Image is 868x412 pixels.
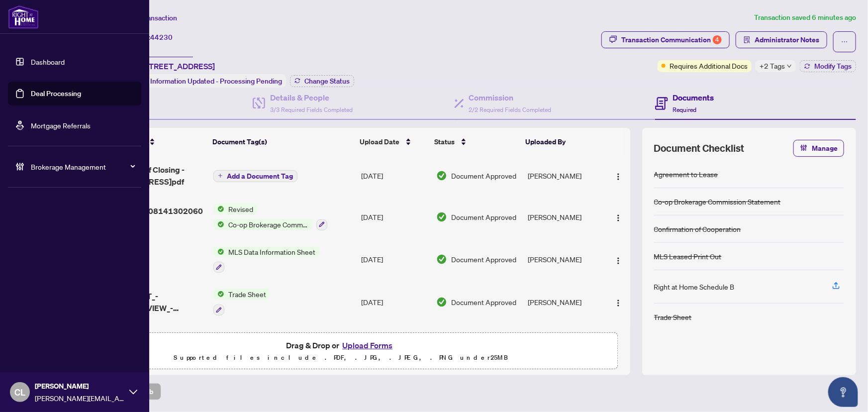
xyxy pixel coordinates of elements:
[213,246,319,273] button: Status IconMLS Data Information Sheet
[654,196,781,207] div: Co-op Brokerage Commission Statement
[213,204,224,214] img: Status Icon
[213,289,224,300] img: Status Icon
[434,136,455,147] span: Status
[610,168,626,184] button: Logo
[436,211,447,222] img: Document Status
[841,38,848,45] span: ellipsis
[469,106,552,113] span: 2/2 Required Fields Completed
[654,223,741,234] div: Confirmation of Cooperation
[800,60,856,72] button: Modify Tags
[524,281,604,323] td: [PERSON_NAME]
[224,246,319,257] span: MLS Data Information Sheet
[654,281,735,292] div: Right at Home Schedule B
[436,254,447,265] img: Document Status
[14,385,25,399] span: CL
[123,60,215,72] span: C63-[STREET_ADDRESS]
[64,333,618,370] span: Drag & Drop orUpload FormsSupported files include .PDF, .JPG, .JPEG, .PNG under25MB
[670,60,748,71] span: Requires Additional Docs
[213,246,224,257] img: Status Icon
[654,251,722,262] div: MLS Leased Print Out
[614,299,622,307] img: Logo
[787,64,792,69] span: down
[31,89,81,98] a: Deal Processing
[524,156,604,196] td: [PERSON_NAME]
[360,136,399,147] span: Upload Date
[31,161,134,172] span: Brokerage Management
[524,323,604,366] td: Latai Seadat
[339,339,395,352] button: Upload Forms
[35,393,124,404] span: [PERSON_NAME][EMAIL_ADDRESS][DOMAIN_NAME]
[451,170,516,181] span: Document Approved
[357,196,432,238] td: [DATE]
[436,170,447,181] img: Document Status
[290,75,354,87] button: Change Status
[270,92,353,103] h4: Details & People
[451,254,516,265] span: Document Approved
[96,205,206,229] span: Untitled_2025081413020600.pdf
[521,128,601,156] th: Uploaded By
[451,211,516,222] span: Document Approved
[793,140,844,157] button: Manage
[213,219,224,230] img: Status Icon
[430,128,521,156] th: Status
[31,57,65,66] a: Dashboard
[286,339,395,352] span: Drag & Drop or
[31,121,91,130] a: Mortgage Referrals
[436,297,447,308] img: Document Status
[35,381,124,392] span: [PERSON_NAME]
[92,128,209,156] th: (14) File Name
[713,35,722,44] div: 4
[654,141,745,155] span: Document Checklist
[123,74,286,88] div: Status:
[224,204,257,214] span: Revised
[224,289,270,300] span: Trade Sheet
[828,377,858,407] button: Open asap
[814,63,852,70] span: Modify Tags
[621,32,722,48] div: Transaction Communication
[70,352,612,364] p: Supported files include .PDF, .JPG, .JPEG, .PNG under 25 MB
[610,209,626,225] button: Logo
[357,323,432,366] td: [DATE]
[227,173,293,180] span: Add a Document Tag
[304,78,350,85] span: Change Status
[614,173,622,181] img: Logo
[218,173,223,178] span: plus
[124,13,177,22] span: View Transaction
[8,5,39,29] img: logo
[451,297,516,308] span: Document Approved
[610,251,626,267] button: Logo
[150,33,173,42] span: 44230
[673,92,714,103] h4: Documents
[270,106,353,113] span: 3/3 Required Fields Completed
[673,106,697,113] span: Required
[654,311,692,322] div: Trade Sheet
[654,169,718,180] div: Agreement to Lease
[224,219,312,230] span: Co-op Brokerage Commission Statement
[614,214,622,222] img: Logo
[524,238,604,281] td: [PERSON_NAME]
[209,128,356,156] th: Document Tag(s)
[150,77,282,86] span: Information Updated - Processing Pending
[614,257,622,265] img: Logo
[610,294,626,310] button: Logo
[744,36,751,43] span: solution
[760,60,785,72] span: +2 Tags
[357,238,432,281] td: [DATE]
[357,281,432,323] td: [DATE]
[736,31,827,48] button: Administrator Notes
[213,289,270,315] button: Status IconTrade Sheet
[213,169,297,182] button: Add a Document Tag
[812,140,838,156] span: Manage
[213,204,327,230] button: Status IconRevisedStatus IconCo-op Brokerage Commission Statement
[755,32,819,48] span: Administrator Notes
[601,31,730,48] button: Transaction Communication4
[213,170,297,182] button: Add a Document Tag
[524,196,604,238] td: [PERSON_NAME]
[356,128,430,156] th: Upload Date
[96,164,206,188] span: Confirmation of Closing - [STREET_ADDRESS]pdf
[469,92,552,103] h4: Commission
[754,12,856,23] article: Transaction saved 6 minutes ago
[357,156,432,196] td: [DATE]
[96,290,206,314] span: TRADE_SHEET_-_Agent_to_REVIEW_-_4300_Steeles_Ave_E_C63.pdf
